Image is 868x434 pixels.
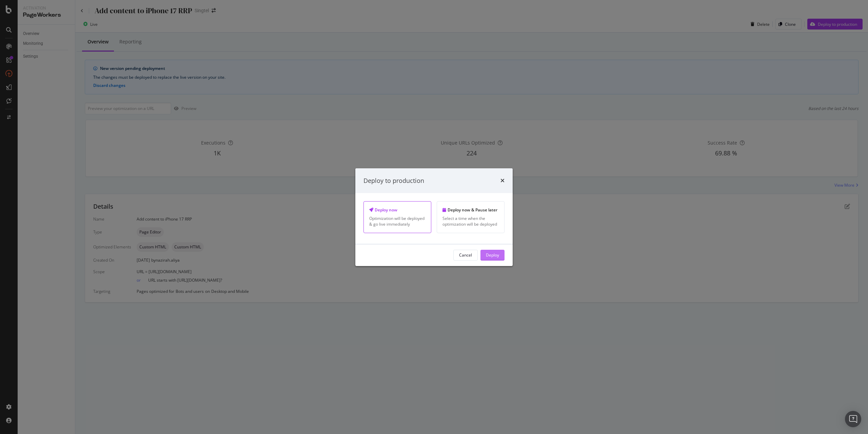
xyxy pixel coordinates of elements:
div: modal [355,168,513,266]
button: Cancel [453,250,478,261]
div: Deploy now [369,207,426,213]
div: Open Intercom Messenger [845,411,861,427]
div: Deploy to production [363,176,424,185]
div: times [500,176,505,185]
button: Deploy [480,250,505,261]
div: Deploy [486,252,499,258]
div: Select a time when the optimization will be deployed [442,215,499,227]
div: Deploy now & Pause later [442,207,499,213]
div: Cancel [459,252,472,258]
div: Optimization will be deployed & go live immediately [369,215,426,227]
